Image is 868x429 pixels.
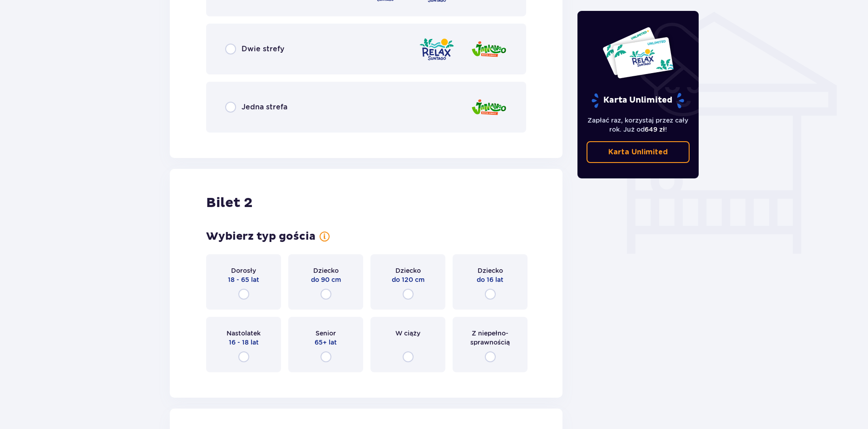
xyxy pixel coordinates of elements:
span: do 90 cm [311,275,341,284]
h3: Wybierz typ gościa [206,230,316,243]
span: Z niepełno­sprawnością [461,329,519,347]
span: do 120 cm [392,275,424,284]
img: Jamango [471,36,507,62]
img: Dwie karty całoroczne do Suntago z napisem 'UNLIMITED RELAX', na białym tle z tropikalnymi liśćmi... [602,26,674,79]
h2: Bilet 2 [206,194,252,212]
img: Jamango [471,94,507,120]
p: Karta Unlimited [591,93,685,108]
img: Relax [419,36,455,62]
span: 649 zł [645,126,665,133]
span: Dziecko [395,266,421,275]
span: Dziecko [478,266,503,275]
p: Karta Unlimited [608,147,668,157]
span: Jedna strefa [242,102,287,112]
span: 16 - 18 lat [229,338,259,347]
span: 65+ lat [315,338,337,347]
span: Nastolatek [227,329,261,338]
span: do 16 lat [477,275,503,284]
span: 18 - 65 lat [228,275,259,284]
span: Senior [316,329,336,338]
span: Dwie strefy [242,44,284,54]
p: Zapłać raz, korzystaj przez cały rok. Już od ! [587,116,690,134]
span: Dorosły [231,266,256,275]
span: W ciąży [395,329,420,338]
a: Karta Unlimited [587,141,690,163]
span: Dziecko [313,266,339,275]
